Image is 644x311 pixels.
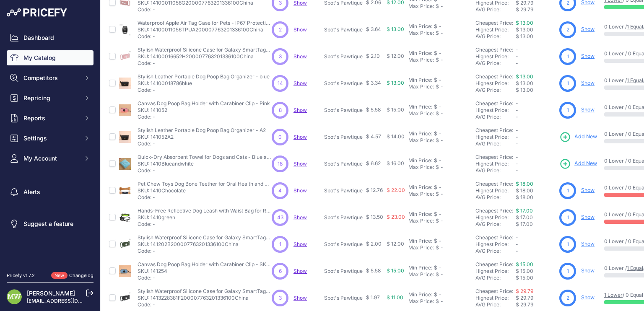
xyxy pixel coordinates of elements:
[138,26,272,33] p: SKU: 14100011056TPUA200007763201336100China
[475,214,516,221] div: Highest Price:
[627,77,643,83] a: 1 Equal
[436,218,439,224] div: $
[7,184,93,200] a: Alerts
[387,241,404,247] span: $ 12.00
[437,130,441,137] div: -
[366,26,381,32] span: $ 3.64
[387,160,404,166] span: $ 16.00
[516,80,533,86] span: $ 13.00
[567,187,569,194] span: 1
[475,288,513,294] a: Cheapest Price:
[138,241,272,248] p: SKU: 141202B200007763201336100China
[439,110,443,117] div: -
[516,221,556,228] div: $ 17.00
[475,33,516,40] div: AVG Price:
[138,268,272,275] p: SKU: 141254
[51,272,68,279] span: New
[279,53,282,60] span: 3
[7,151,93,166] button: My Account
[475,87,516,93] div: AVG Price:
[436,110,439,117] div: $
[567,267,569,275] span: 1
[279,241,281,248] span: 1
[7,8,67,17] img: Pricefy Logo
[138,221,272,228] p: Code: -
[278,80,283,87] span: 14
[27,298,114,304] a: [EMAIL_ADDRESS][DOMAIN_NAME]
[293,80,307,86] a: Show
[408,218,434,224] div: Max Price:
[437,77,441,83] div: -
[475,268,516,275] div: Highest Price:
[434,130,437,137] div: $
[567,80,569,87] span: 1
[475,80,516,87] div: Highest Price:
[324,214,363,221] p: Spot's Pawtique
[516,53,518,60] span: -
[408,110,434,117] div: Max Price:
[516,114,518,120] span: -
[581,214,595,220] a: Show
[475,127,513,133] a: Cheapest Price:
[387,26,404,32] span: $ 13.00
[516,268,533,274] span: $ 15.00
[293,268,307,274] span: Show
[434,184,437,191] div: $
[293,214,307,220] a: Show
[293,295,307,301] a: Show
[324,107,363,114] p: Spot's Pawtique
[387,133,405,140] span: $ 14.00
[366,187,383,193] span: $ 12.76
[324,241,363,248] p: Spot's Pawtique
[138,140,266,147] p: Code: -
[436,271,439,278] div: $
[434,211,437,218] div: $
[408,271,434,278] div: Max Price:
[293,241,307,247] span: Show
[475,47,513,53] a: Cheapest Price:
[439,137,443,144] div: -
[581,80,595,86] a: Show
[293,107,307,113] span: Show
[27,290,75,297] a: [PERSON_NAME]
[387,80,404,86] span: $ 13.00
[408,50,432,57] div: Min Price:
[366,241,382,247] span: $ 2.00
[324,134,363,140] p: Spot's Pawtique
[516,181,533,187] a: $ 18.00
[408,137,434,144] div: Max Price:
[439,83,443,90] div: -
[277,214,283,221] span: 43
[475,140,516,147] div: AVG Price:
[475,234,513,241] a: Cheapest Price:
[581,187,595,193] a: Show
[475,6,516,13] div: AVG Price:
[408,184,432,191] div: Min Price:
[138,154,272,161] p: Quick-Dry Absorbent Towel for Dogs and Cats - Blue and white
[324,295,363,301] p: Spot's Pawtique
[366,214,383,220] span: $ 13.50
[434,23,437,30] div: $
[475,207,513,214] a: Cheapest Price:
[559,158,597,170] a: Add New
[138,234,272,241] p: Stylish Waterproof Silicone Case for Galaxy SmartTag2 Dog Collar Holder - B / [GEOGRAPHIC_DATA]
[516,100,518,106] span: -
[23,74,78,82] span: Competitors
[436,83,439,90] div: $
[567,53,569,60] span: 1
[408,238,432,244] div: Min Price:
[516,73,533,80] a: $ 13.00
[23,94,78,102] span: Repricing
[138,288,272,295] p: Stylish Waterproof Silicone Case for Galaxy SmartTag2 Dog Collar Holder - F / [GEOGRAPHIC_DATA]
[324,80,363,87] p: Spot's Pawtique
[516,207,533,214] a: $ 17.00
[7,30,93,262] nav: Sidebar
[408,57,434,63] div: Max Price:
[516,275,556,281] div: $ 15.00
[408,83,434,90] div: Max Price:
[436,30,439,36] div: $
[366,53,380,59] span: $ 2.10
[436,57,439,63] div: $
[408,77,432,83] div: Min Price:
